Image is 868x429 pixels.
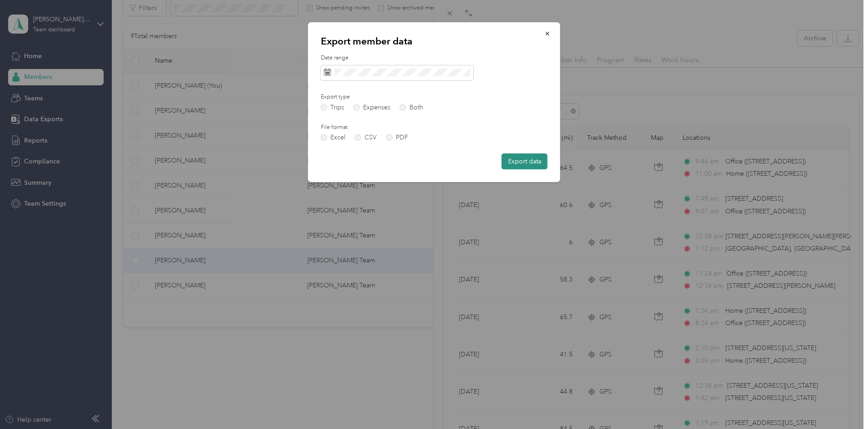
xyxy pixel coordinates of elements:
label: Expenses [354,104,390,111]
label: PDF [386,134,408,141]
label: Export type [321,93,423,101]
button: Export data [502,153,548,169]
label: CSV [355,134,377,141]
label: Date range [321,54,548,62]
label: File format [321,123,423,132]
iframe: Everlance-gr Chat Button Frame [817,378,868,429]
label: Trips [321,104,344,111]
label: Both [400,104,423,111]
p: Export member data [321,35,548,48]
label: Excel [321,134,345,141]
